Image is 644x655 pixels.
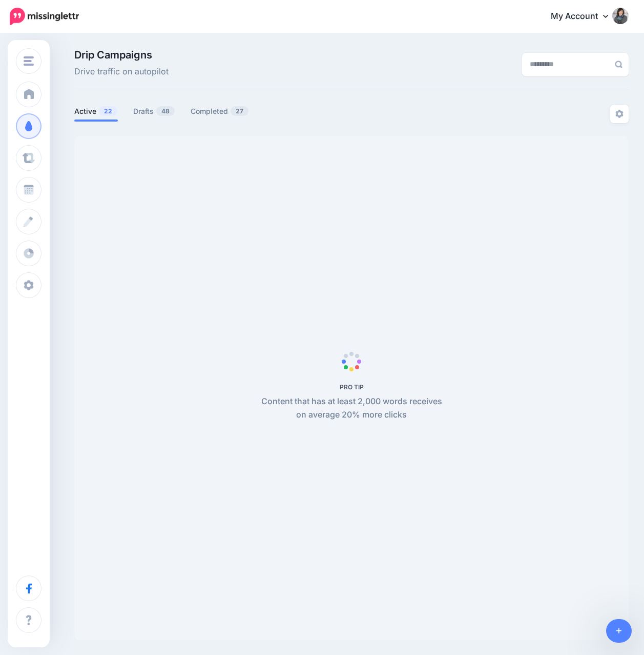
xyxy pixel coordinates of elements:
a: My Account [541,4,629,29]
img: search-grey-6.png [615,61,622,68]
img: Missinglettr [10,8,79,25]
h5: PRO TIP [256,383,448,391]
img: settings-grey.png [615,110,624,118]
a: Active22 [74,105,118,117]
p: Content that has at least 2,000 words receives on average 20% more clicks [256,395,448,422]
span: 48 [156,106,175,116]
a: Drafts48 [133,105,175,117]
span: 22 [99,106,117,116]
span: Drive traffic on autopilot [74,65,169,78]
a: Completed27 [191,105,249,117]
img: menu.png [24,56,34,66]
span: 27 [231,106,248,116]
span: Drip Campaigns [74,50,169,60]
